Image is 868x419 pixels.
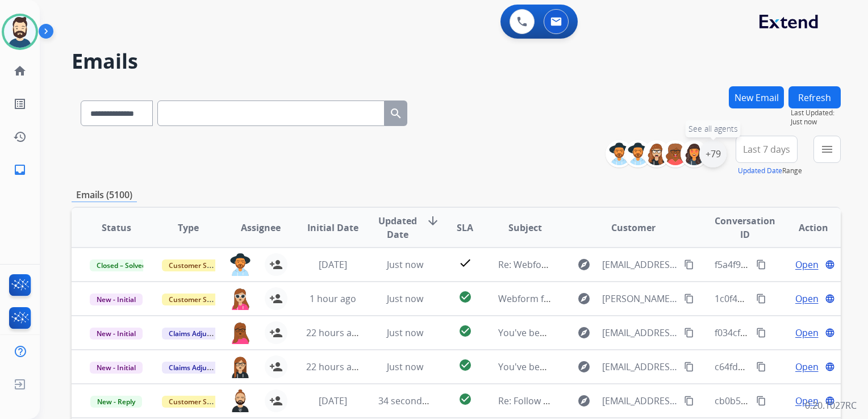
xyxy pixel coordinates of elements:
span: Re: Follow up for a missing package case [498,395,671,407]
mat-icon: search [389,107,403,120]
span: Just now [791,118,841,127]
mat-icon: content_copy [756,328,766,338]
img: agent-avatar [229,253,251,276]
span: 1 hour ago [310,292,356,305]
span: See all agents [688,123,738,135]
span: [EMAIL_ADDRESS][DOMAIN_NAME] [602,326,678,340]
span: Closed – Solved [90,259,153,271]
p: 0.20.1027RC [805,399,857,412]
mat-icon: language [825,396,835,406]
span: 22 hours ago [306,361,362,373]
button: Last 7 days [736,136,798,163]
mat-icon: list_alt [13,97,27,111]
mat-icon: content_copy [756,362,766,372]
span: Initial Date [307,221,358,234]
span: [DATE] [319,258,347,271]
mat-icon: content_copy [684,328,694,338]
span: Just now [387,361,423,373]
mat-icon: check_circle [458,290,472,304]
img: agent-avatar [229,321,251,344]
span: Last 7 days [743,147,790,152]
span: Conversation ID [715,214,775,241]
span: 34 seconds ago [378,395,445,407]
span: Open [795,360,819,374]
span: Range [738,166,802,175]
span: Customer [611,221,656,234]
mat-icon: explore [577,394,591,408]
mat-icon: content_copy [684,396,694,406]
h2: Emails [72,50,841,73]
mat-icon: person_add [269,394,283,408]
span: Claims Adjudication [162,328,240,340]
span: Last Updated: [791,108,841,118]
span: New - Reply [90,396,142,408]
img: agent-avatar [229,389,251,412]
mat-icon: content_copy [756,396,766,406]
span: Just now [387,258,423,271]
mat-icon: check_circle [458,358,472,372]
span: You've been assigned a new service order: 49963b13-8989-4cdc-a2df-2586a939bbf5 [498,326,854,339]
p: Emails (5100) [72,188,137,202]
mat-icon: explore [577,258,591,271]
span: New - Initial [90,294,143,305]
mat-icon: person_add [269,258,283,271]
mat-icon: content_copy [684,259,694,270]
span: Just now [387,326,423,339]
mat-icon: content_copy [684,362,694,372]
mat-icon: arrow_downward [426,214,440,228]
mat-icon: language [825,294,835,304]
mat-icon: person_add [269,292,283,305]
span: Open [795,394,819,408]
span: Type [178,221,199,234]
mat-icon: explore [577,292,591,305]
img: agent-avatar [229,287,251,310]
span: Claims Adjudication [162,362,240,374]
mat-icon: menu [820,143,834,156]
mat-icon: check_circle [458,392,472,406]
span: Open [795,292,819,305]
mat-icon: content_copy [684,294,694,304]
span: New - Initial [90,328,143,340]
mat-icon: content_copy [756,259,766,270]
th: Action [769,208,841,248]
span: [PERSON_NAME][EMAIL_ADDRESS][PERSON_NAME][DOMAIN_NAME] [602,292,678,305]
span: [EMAIL_ADDRESS][DOMAIN_NAME] [602,258,678,271]
mat-icon: person_add [269,360,283,374]
span: Open [795,326,819,340]
span: Customer Support [162,396,236,408]
span: [EMAIL_ADDRESS][DOMAIN_NAME] [602,360,678,374]
mat-icon: content_copy [756,294,766,304]
span: Customer Support [162,294,236,305]
mat-icon: history [13,130,27,144]
button: New Email [729,86,784,108]
div: +79 [699,140,727,167]
mat-icon: language [825,362,835,372]
mat-icon: language [825,328,835,338]
span: Status [102,221,131,234]
span: Re: Webform from [EMAIL_ADDRESS][DOMAIN_NAME] on [DATE] [498,258,771,271]
mat-icon: check_circle [458,324,472,338]
span: Subject [508,221,542,234]
span: New - Initial [90,362,143,374]
span: You've been assigned a new service order: b2f018a0-e211-4a71-bc3b-8845dd05701f [498,361,854,373]
mat-icon: explore [577,326,591,340]
span: [DATE] [319,395,347,407]
span: Customer Support [162,259,236,271]
span: Updated Date [378,214,417,241]
span: Assignee [241,221,281,234]
mat-icon: home [13,64,27,78]
mat-icon: inbox [13,163,27,177]
img: avatar [4,16,36,48]
span: Open [795,258,819,271]
mat-icon: check [458,256,472,270]
mat-icon: person_add [269,326,283,340]
button: Updated Date [738,166,782,175]
span: 22 hours ago [306,326,362,339]
mat-icon: language [825,259,835,270]
span: Just now [387,292,423,305]
mat-icon: explore [577,360,591,374]
button: Refresh [788,86,841,108]
span: [EMAIL_ADDRESS][DOMAIN_NAME] [602,394,678,408]
span: SLA [457,221,473,234]
img: agent-avatar [229,355,251,378]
